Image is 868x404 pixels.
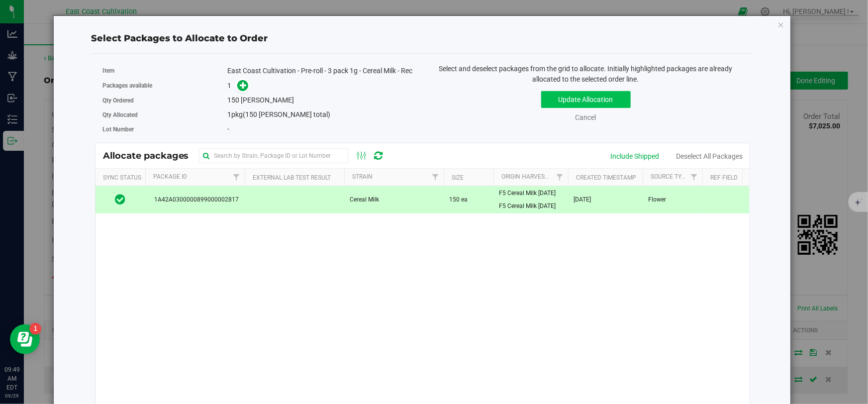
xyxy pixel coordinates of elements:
[685,169,702,186] a: Filter
[153,173,187,180] a: Package Id
[576,113,596,121] a: Cancel
[91,32,753,45] div: Select Packages to Allocate to Order
[450,195,468,204] span: 150 ea
[102,125,227,134] label: Lot Number
[427,169,443,186] a: Filter
[199,148,348,163] input: Search by Strain, Package ID or Lot Number
[576,174,636,181] a: Created Timestamp
[102,96,227,105] label: Qty Ordered
[499,202,556,211] span: F5 Cereal Milk [DATE]
[551,169,568,186] a: Filter
[103,174,141,181] a: Sync Status
[150,195,238,204] span: 1A42A0300000899000002817
[253,174,331,181] a: External Lab Test Result
[227,82,231,90] span: 1
[649,195,667,204] span: Flower
[541,91,631,108] button: Update Allocation
[710,174,738,181] a: Ref Field
[29,323,41,335] iframe: Resource center unread badge
[102,66,227,75] label: Item
[103,150,199,161] span: Allocate packages
[241,96,294,104] span: [PERSON_NAME]
[227,110,231,118] span: 1
[611,151,660,162] div: Include Shipped
[439,65,733,83] span: Select and deselect packages from the grid to allocate. Initially highlighted packages are alread...
[452,174,464,181] a: Size
[499,189,556,198] span: F5 Cereal Milk [DATE]
[10,324,40,354] iframe: Resource center
[352,173,373,180] a: Strain
[102,110,227,119] label: Qty Allocated
[227,96,239,104] span: 150
[102,81,227,90] label: Packages available
[243,110,330,118] span: (150 [PERSON_NAME] total)
[227,110,330,118] span: pkg
[227,125,229,133] span: -
[501,173,552,180] a: Origin Harvests
[350,195,380,204] span: Cereal Milk
[228,169,244,186] a: Filter
[115,193,125,206] span: In Sync
[574,195,591,204] span: [DATE]
[676,152,743,160] a: Deselect All Packages
[227,66,415,76] div: East Coast Cultivation - Pre-roll - 3 pack 1g - Cereal Milk - Rec
[651,173,689,180] a: Source Type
